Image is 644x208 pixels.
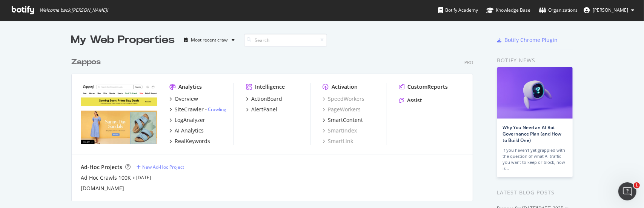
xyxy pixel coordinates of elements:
[503,147,567,171] div: If you haven’t yet grappled with the question of what AI traffic you want to keep or block, now is…
[246,95,282,103] a: ActionBoard
[175,116,205,124] div: LogAnalyzer
[244,34,327,47] input: Search
[497,188,573,197] div: Latest Blog Posts
[578,4,640,16] button: [PERSON_NAME]
[178,83,202,91] div: Analytics
[181,34,238,46] button: Most recent crawl
[464,59,473,66] div: Pro
[81,174,131,182] a: Ad Hoc Crawls 100K
[323,116,363,124] a: SmartContent
[497,56,573,65] div: Botify news
[323,137,353,145] a: SmartLink
[332,83,358,91] div: Activation
[71,57,104,68] a: Zappos
[40,7,108,13] span: Welcome back, [PERSON_NAME] !
[169,116,205,124] a: LogAnalyzer
[175,137,210,145] div: RealKeywords
[71,32,175,48] div: My Web Properties
[323,127,357,134] a: SmartIndex
[539,6,578,14] div: Organizations
[399,97,422,104] a: Assist
[407,83,448,91] div: CustomReports
[191,38,229,42] div: Most recent crawl
[71,57,101,68] div: Zappos
[497,36,558,44] a: Botify Chrome Plugin
[81,83,157,144] img: zappos.com
[175,106,204,113] div: SiteCrawler
[169,127,204,134] a: AI Analytics
[399,83,448,91] a: CustomReports
[81,185,124,192] a: [DOMAIN_NAME]
[251,95,282,103] div: ActionBoard
[246,106,277,113] a: AlertPanel
[486,6,530,14] div: Knowledge Base
[251,106,277,113] div: AlertPanel
[175,95,198,103] div: Overview
[136,174,151,181] a: [DATE]
[175,127,204,134] div: AI Analytics
[208,106,226,112] a: Crawling
[81,163,122,171] div: Ad-Hoc Projects
[142,164,184,170] div: New Ad-Hoc Project
[328,116,363,124] div: SmartContent
[407,97,422,104] div: Assist
[503,124,562,143] a: Why You Need an AI Bot Governance Plan (and How to Build One)
[137,164,184,170] a: New Ad-Hoc Project
[323,95,364,103] a: SpeedWorkers
[438,6,478,14] div: Botify Academy
[634,182,640,188] span: 1
[618,182,636,200] iframe: Intercom live chat
[593,7,628,13] span: Robert Avila
[323,106,361,113] a: PageWorkers
[169,106,226,113] a: SiteCrawler- Crawling
[205,106,226,112] div: -
[169,95,198,103] a: Overview
[169,137,210,145] a: RealKeywords
[71,48,479,201] div: grid
[505,36,558,44] div: Botify Chrome Plugin
[497,67,573,119] img: Why You Need an AI Bot Governance Plan (and How to Build One)
[255,83,285,91] div: Intelligence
